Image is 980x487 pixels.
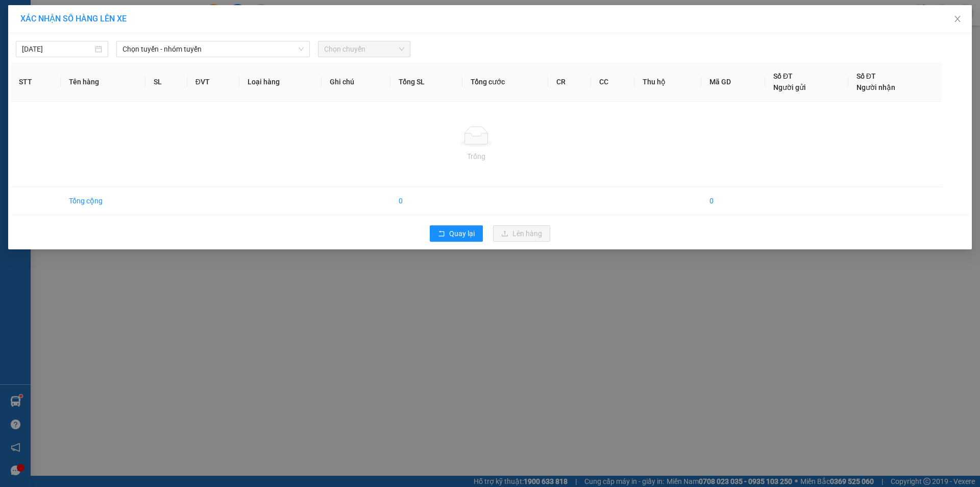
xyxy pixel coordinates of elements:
th: CC [591,62,634,102]
th: Ghi chú [322,62,391,102]
td: Tổng cộng [61,187,145,215]
button: Close [943,5,972,34]
td: 0 [701,187,765,215]
th: Thu hộ [634,62,701,102]
th: CR [548,62,592,102]
th: STT [11,62,61,102]
th: Tổng cước [462,62,548,102]
span: Số ĐT [856,72,876,80]
span: Người gửi [773,83,806,91]
span: rollback [438,230,445,238]
span: Quay lại [449,228,475,239]
th: SL [145,62,187,102]
span: Số ĐT [773,72,793,80]
th: ĐVT [187,62,239,102]
td: 0 [390,187,462,215]
th: Tổng SL [390,62,462,102]
button: uploadLên hàng [493,225,550,242]
div: Trống [19,151,934,162]
span: XÁC NHẬN SỐ HÀNG LÊN XE [20,14,127,24]
input: 15/10/2025 [22,43,93,55]
span: Chọn tuyến - nhóm tuyến [122,41,304,57]
th: Tên hàng [61,62,145,102]
span: close [953,15,962,23]
span: Người nhận [856,83,895,91]
span: Chọn chuyến [324,41,404,57]
th: Mã GD [701,62,765,102]
span: down [298,46,304,52]
button: rollbackQuay lại [430,225,483,242]
th: Loại hàng [239,62,322,102]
